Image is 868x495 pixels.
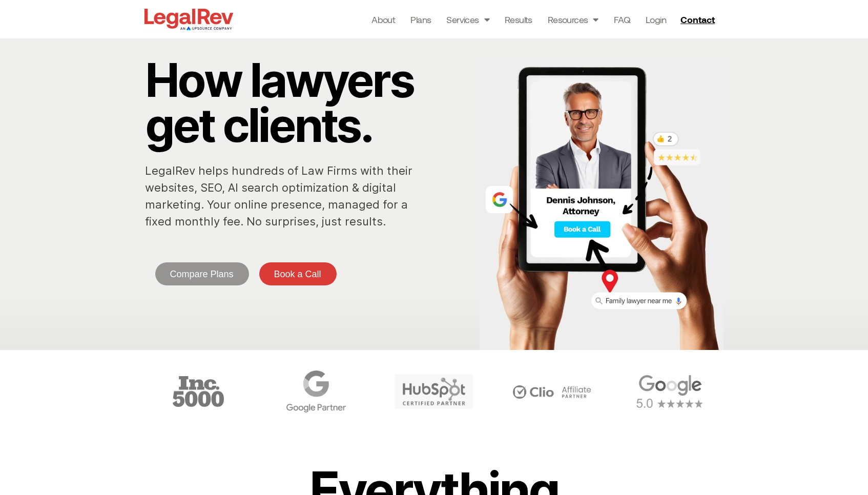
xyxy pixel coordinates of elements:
[371,12,666,27] nav: Menu
[260,365,373,418] div: 4 / 6
[142,365,255,418] div: 3 / 6
[614,12,630,27] a: FAQ
[170,270,234,279] span: Compare Plans
[548,12,598,27] a: Resources
[613,365,726,418] div: 1 / 6
[676,11,721,28] a: Contact
[680,15,715,24] span: Contact
[495,365,608,418] div: 6 / 6
[446,12,489,27] a: Services
[142,365,726,418] div: Carousel
[145,57,475,148] p: How lawyers get clients.
[274,270,321,279] span: Book a Call
[155,262,249,285] a: Compare Plans
[505,12,532,27] a: Results
[371,12,395,27] a: About
[378,365,490,418] div: 5 / 6
[410,12,431,27] a: Plans
[145,164,412,228] a: LegalRev helps hundreds of Law Firms with their websites, SEO, AI search optimization & digital m...
[259,262,337,285] a: Book a Call
[646,12,666,27] a: Login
